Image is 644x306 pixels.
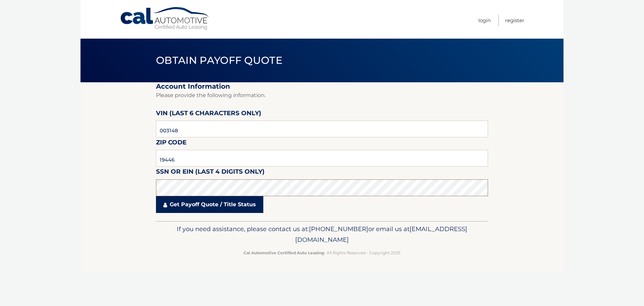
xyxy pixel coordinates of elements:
[505,15,524,26] a: Register
[156,91,488,100] p: Please provide the following information.
[156,196,263,213] a: Get Payoff Quote / Title Status
[478,15,491,26] a: Login
[156,108,261,121] label: VIN (last 6 characters only)
[160,249,484,256] p: - All Rights Reserved - Copyright 2025
[156,82,488,91] h2: Account Information
[160,224,484,245] p: If you need assistance, please contact us at: or email us at
[156,167,265,179] label: SSN or EIN (last 4 digits only)
[244,250,324,255] strong: Cal Automotive Certified Auto Leasing
[156,137,186,150] label: Zip Code
[120,7,210,31] a: Cal Automotive
[156,54,282,67] span: Obtain Payoff Quote
[309,225,368,233] span: [PHONE_NUMBER]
